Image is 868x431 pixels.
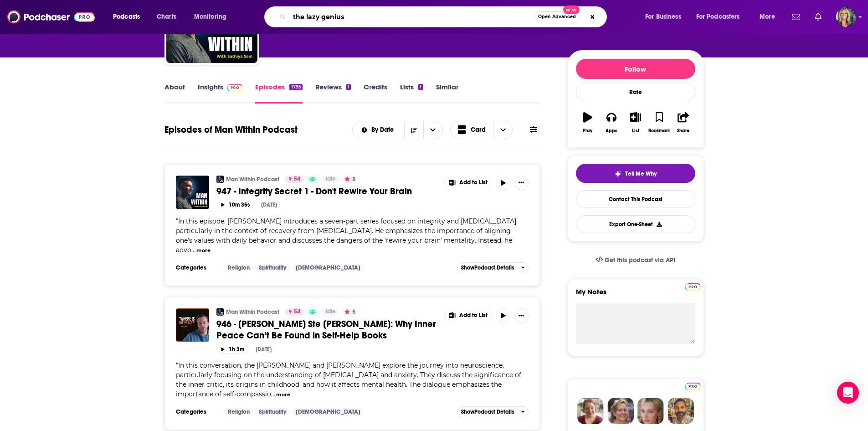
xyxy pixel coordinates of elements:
[577,398,604,424] img: Sydney Profile
[198,83,243,104] a: InsightsPodchaser Pro
[625,170,657,177] span: Tell Me Why
[191,246,195,254] span: ...
[216,345,248,353] button: 1h 3m
[404,121,423,139] button: Sort Direction
[811,9,825,25] a: Show notifications dropdown
[226,308,279,316] a: Man Within Podcast
[583,128,592,134] div: Play
[255,408,290,415] a: Spirituality
[639,10,693,24] button: open menu
[605,256,675,264] span: Get this podcast via API
[276,391,290,399] button: more
[196,247,211,254] button: more
[216,308,224,316] img: Man Within Podcast
[216,176,224,183] a: Man Within Podcast
[176,361,521,398] span: "
[364,83,387,104] a: Credits
[690,10,753,24] button: open menu
[760,10,775,23] span: More
[216,318,436,341] span: 946 - [PERSON_NAME] Ste [PERSON_NAME]: Why Inner Peace Can’t Be Found in Self-Help Books
[685,381,701,390] a: Pro website
[371,127,397,133] span: By Date
[325,307,336,317] span: Idle
[788,9,804,25] a: Show notifications dropdown
[256,346,272,353] div: [DATE]
[576,190,695,208] a: Contact This Podcast
[292,408,364,415] a: [DEMOGRAPHIC_DATA]
[273,6,616,27] div: Search podcasts, credits, & more...
[151,10,182,24] a: Charts
[836,7,856,27] span: Logged in as lisa.beech
[647,106,671,139] button: Bookmark
[423,121,442,139] button: open menu
[588,249,683,271] a: Get this podcast via API
[216,201,254,209] button: 10m 35s
[648,128,670,134] div: Bookmark
[576,287,695,303] label: My Notes
[176,408,217,415] h3: Categories
[614,170,621,177] img: tell me why sparkle
[342,176,358,183] button: 5
[753,10,786,24] button: open menu
[7,8,95,26] img: Podchaser - Follow, Share and Rate Podcasts
[176,217,518,254] span: "
[576,106,600,139] button: Play
[315,83,351,104] a: Reviews1
[188,10,238,24] button: open menu
[224,408,253,415] a: Religion
[216,186,412,197] span: 947 - Integrity Secret 1 - Don't Rewire Your Brain
[637,398,664,424] img: Jules Profile
[346,84,351,90] div: 1
[836,7,856,27] button: Show profile menu
[836,7,856,27] img: User Profile
[224,264,253,271] a: Religion
[576,215,695,233] button: Export One-Sheet
[227,84,243,91] img: Podchaser Pro
[164,124,298,135] h1: Episodes of Man Within Podcast
[164,83,185,104] a: About
[107,10,152,24] button: open menu
[194,10,226,23] span: Monitoring
[514,176,529,190] button: Show More Button
[538,15,576,19] span: Open Advanced
[271,390,275,398] span: ...
[606,128,617,134] div: Apps
[471,127,486,133] span: Card
[292,264,364,271] a: [DEMOGRAPHIC_DATA]
[285,308,304,316] a: 54
[353,127,404,133] button: open menu
[176,217,518,254] span: In this episode, [PERSON_NAME] introduces a seven-part series focused on integrity and [MEDICAL_D...
[216,318,438,341] a: 946 - [PERSON_NAME] Ste [PERSON_NAME]: Why Inner Peace Can’t Be Found in Self-Help Books
[176,308,209,342] img: 946 - Scott Ste Marie: Why Inner Peace Can’t Be Found in Self-Help Books
[342,308,358,316] button: 5
[696,10,740,23] span: For Podcasters
[461,265,514,271] span: Show Podcast Details
[322,176,339,183] a: Idle
[445,176,492,190] button: Show More Button
[461,409,514,415] span: Show Podcast Details
[176,361,521,398] span: In this conversation, the [PERSON_NAME] and [PERSON_NAME] explore the journey into neuroscience, ...
[645,10,681,23] span: For Business
[289,84,302,90] div: 1795
[671,106,695,139] button: Share
[514,308,529,323] button: Show More Button
[325,175,336,184] span: Idle
[226,176,279,183] a: Man Within Podcast
[668,398,694,424] img: Jon Profile
[685,282,701,291] a: Pro website
[563,5,580,14] span: New
[576,59,695,79] button: Follow
[176,176,209,209] img: 947 - Integrity Secret 1 - Don't Rewire Your Brain
[685,283,701,291] img: Podchaser Pro
[600,106,623,139] button: Apps
[457,262,529,273] button: ShowPodcast Details
[176,264,217,271] h3: Categories
[457,406,529,417] button: ShowPodcast Details
[685,383,701,390] img: Podchaser Pro
[255,83,302,104] a: Episodes1795
[113,10,140,23] span: Podcasts
[322,308,339,316] a: Idle
[632,128,639,134] div: List
[459,312,488,319] span: Add to List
